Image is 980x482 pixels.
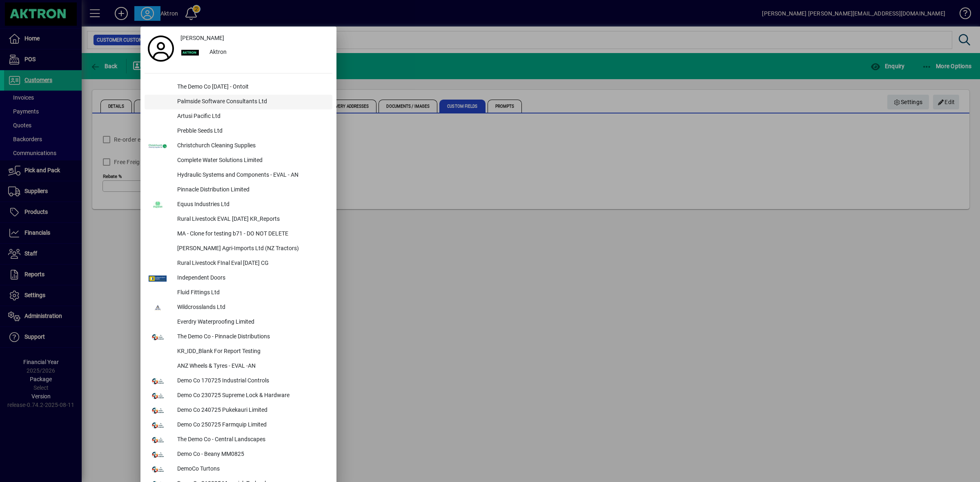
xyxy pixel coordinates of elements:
div: Palmside Software Consultants Ltd [171,95,332,109]
div: Rural Livestock FInal Eval [DATE] CG [171,256,332,271]
div: Artusi Pacific Ltd [171,109,332,124]
button: Pinnacle Distribution Limited [145,183,332,198]
button: The Demo Co - Pinnacle Distributions [145,330,332,344]
button: Rural Livestock EVAL [DATE] KR_Reports [145,212,332,227]
span: [PERSON_NAME] [180,34,224,42]
div: The Demo Co - Central Landscapes [171,433,332,447]
div: [PERSON_NAME] Agri-Imports Ltd (NZ Tractors) [171,242,332,256]
div: Pinnacle Distribution Limited [171,183,332,198]
div: Complete Water Solutions Limited [171,153,332,168]
button: Demo Co 250725 Farmquip Limited [145,418,332,433]
button: The Demo Co - Central Landscapes [145,433,332,447]
div: MA - Clone for testing b71 - DO NOT DELETE [171,227,332,242]
button: Demo Co 240725 Pukekauri Limited [145,403,332,418]
button: [PERSON_NAME] Agri-Imports Ltd (NZ Tractors) [145,242,332,256]
button: MA - Clone for testing b71 - DO NOT DELETE [145,227,332,242]
div: Wildcrosslands Ltd [171,300,332,315]
div: Everdry Waterproofing Limited [171,315,332,330]
div: ANZ Wheels & Tyres - EVAL -AN [171,359,332,374]
button: Wildcrosslands Ltd [145,300,332,315]
div: Prebble Seeds Ltd [171,124,332,139]
button: Hydraulic Systems and Components - EVAL - AN [145,168,332,183]
div: Aktron [203,45,332,60]
div: Demo Co 240725 Pukekauri Limited [171,403,332,418]
div: Demo Co - Beany MM0825 [171,447,332,462]
div: Equus Industries Ltd [171,198,332,212]
button: Demo Co - Beany MM0825 [145,447,332,462]
button: Christchurch Cleaning Supplies [145,139,332,153]
button: Demo Co 230725 Supreme Lock & Hardware [145,389,332,403]
button: Palmside Software Consultants Ltd [145,95,332,109]
button: Artusi Pacific Ltd [145,109,332,124]
div: Demo Co 170725 Industrial Controls [171,374,332,389]
button: Independent Doors [145,271,332,286]
div: Independent Doors [171,271,332,286]
button: Aktron [177,45,332,60]
button: DemoCo Turtons [145,462,332,477]
div: DemoCo Turtons [171,462,332,477]
a: Profile [145,41,177,56]
button: Complete Water Solutions Limited [145,153,332,168]
button: Demo Co 170725 Industrial Controls [145,374,332,389]
button: Fluid Fittings Ltd [145,286,332,300]
div: Fluid Fittings Ltd [171,286,332,300]
a: [PERSON_NAME] [177,31,332,45]
button: The Demo Co [DATE] - Ontoit [145,80,332,95]
div: Rural Livestock EVAL [DATE] KR_Reports [171,212,332,227]
button: Rural Livestock FInal Eval [DATE] CG [145,256,332,271]
div: Christchurch Cleaning Supplies [171,139,332,153]
div: The Demo Co [DATE] - Ontoit [171,80,332,95]
div: Demo Co 250725 Farmquip Limited [171,418,332,433]
div: KR_IDD_Blank For Report Testing [171,344,332,359]
button: Prebble Seeds Ltd [145,124,332,139]
div: Hydraulic Systems and Components - EVAL - AN [171,168,332,183]
button: ANZ Wheels & Tyres - EVAL -AN [145,359,332,374]
button: Everdry Waterproofing Limited [145,315,332,330]
button: Equus Industries Ltd [145,198,332,212]
div: Demo Co 230725 Supreme Lock & Hardware [171,389,332,403]
div: The Demo Co - Pinnacle Distributions [171,330,332,344]
button: KR_IDD_Blank For Report Testing [145,344,332,359]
